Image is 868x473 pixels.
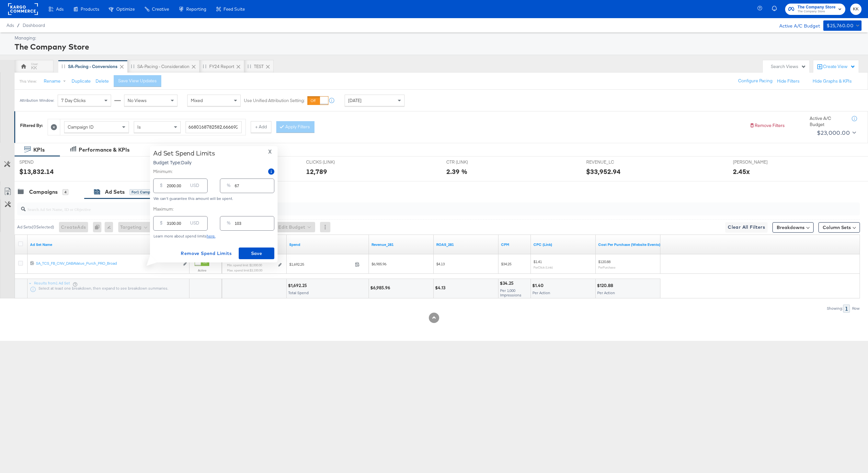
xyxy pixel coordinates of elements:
[533,242,593,247] a: The average cost for each link click you've received from your ad.
[36,261,179,268] a: SA_TCS_FB_CNV_DABAValue_Purch_PRO_Broad
[61,98,86,103] span: 7 Day Clicks
[850,4,862,15] button: KK
[130,189,160,195] div: for 1 Campaign
[63,189,68,195] div: 4
[72,78,91,84] button: Duplicate
[446,167,467,176] div: 2.39 %
[817,128,850,138] div: $23,000.00
[814,128,857,138] button: $23,000.00
[153,159,215,166] p: Budget Type: Daily
[19,167,54,176] div: $13,832.14
[14,23,23,28] span: /
[157,219,165,230] div: $
[598,242,660,247] a: The average cost for each purchase tracked by your Custom Audience pixel on your website after pe...
[532,290,550,295] span: Per Action
[785,4,845,15] button: The Company StoreThe Company Store
[30,242,187,247] a: Your Ad Set name.
[93,222,105,232] div: 0
[533,259,542,264] span: $1.41
[797,9,836,14] span: The Company Store
[797,4,836,11] span: The Company Store
[137,63,189,70] div: SA-Pacing - Consideration
[810,115,845,127] div: Active A/C Budget
[195,268,209,272] label: Active
[137,124,141,130] span: Is
[289,262,352,267] span: $1,692.25
[239,248,274,259] button: Save
[96,78,109,84] button: Delete
[251,121,271,133] button: + Add
[436,242,496,247] a: ROAS_281
[224,219,233,230] div: %
[223,6,245,12] span: Feed Suite
[266,149,274,154] button: X
[153,234,274,238] div: Learn more about spend limits
[178,248,234,259] button: Remove Spend Limits
[371,261,386,266] span: $6,985.96
[81,6,99,12] span: Products
[852,306,860,311] div: Row
[157,181,165,193] div: $
[227,268,262,272] sub: Max. spend limit : $3,100.00
[500,288,521,297] span: Per 1,000 Impressions
[725,222,768,233] button: Clear All Filters
[823,63,855,70] div: Create View
[33,146,45,154] div: KPIs
[19,98,54,103] div: Attribution Window:
[348,98,361,103] span: [DATE]
[813,78,852,84] button: Hide Graphs & KPIs
[777,78,800,84] button: Hide Filters
[29,188,58,196] div: Campaigns
[26,200,781,213] input: Search Ad Set Name, ID or Objective
[209,63,234,70] div: FY24 Report
[772,20,820,30] div: Active A/C Budget
[15,41,860,52] div: The Company Store
[827,306,843,311] div: Showing:
[586,167,621,176] div: $33,952.94
[586,159,635,165] span: REVENUE_LC
[181,249,232,258] span: Remove Spend Limits
[186,121,242,133] input: Enter a search term
[188,181,202,193] div: USD
[728,223,765,231] span: Clear All Filters
[771,63,806,70] div: Search Views
[36,261,179,266] div: SA_TCS_FB_CNV_DABAValue_Purch_PRO_Broad
[533,265,553,269] sub: Per Click (Link)
[68,63,118,70] div: SA-Pacing - Conversions
[227,263,262,267] sub: Min. spend limit: $2,000.00
[853,6,859,13] span: KK
[772,222,814,233] button: Breakdowns
[597,290,615,295] span: Per Action
[247,64,251,68] div: Drag to reorder tab
[241,249,272,258] span: Save
[6,23,14,28] span: Ads
[68,124,94,130] span: Campaign ID
[597,283,615,289] div: $120.88
[501,261,511,266] span: $34.25
[39,75,73,87] button: Rename
[436,261,445,266] span: $4.13
[823,20,862,31] button: $25,760.00
[17,224,54,230] div: Ad Sets ( 0 Selected)
[306,167,327,176] div: 12,789
[827,22,853,30] div: $25,760.00
[501,242,528,247] a: The average cost you've paid to have 1,000 impressions of your ad.
[152,6,169,12] span: Creative
[224,181,233,193] div: %
[15,35,860,41] div: Managing:
[734,75,777,87] button: Configure Pacing
[153,206,274,212] label: Maximum:
[500,280,516,286] div: $34.25
[254,63,264,70] div: TEST
[56,6,63,12] span: Ads
[153,149,215,157] div: Ad Set Spend Limits
[244,98,305,104] label: Use Unified Attribution Setting:
[23,23,45,28] a: Dashboard
[435,285,447,291] div: $4.13
[20,122,43,129] div: Filtered By:
[598,265,615,269] sub: Per Purchase
[153,168,173,175] label: Minimum:
[62,64,65,68] div: Drag to reorder tab
[19,79,37,84] div: This View:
